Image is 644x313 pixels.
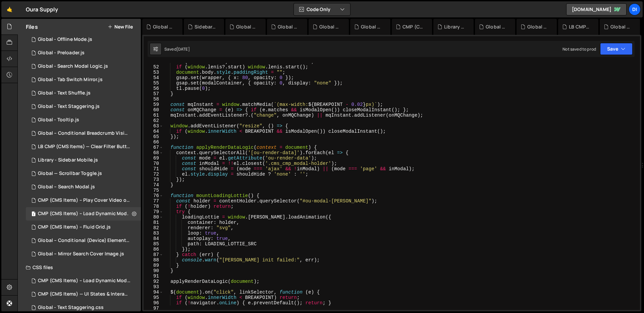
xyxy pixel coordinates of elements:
div: Global - Tab Switch Mirror.js [38,77,103,83]
div: 92 [144,279,163,284]
div: 14937/38915.js [26,234,143,247]
div: 59 [144,102,163,107]
div: 96 [144,300,163,306]
div: Global - Preloader.js [38,50,85,56]
div: 84 [144,236,163,241]
div: Global - Search Modal Logic.js [38,63,108,69]
div: 68 [144,150,163,155]
div: Global – Search Modal.js [38,184,95,190]
div: Global - Notification Toasters.js [527,23,549,30]
div: 70 [144,161,163,166]
div: 14937/44170.js [26,127,143,140]
div: Library - Sidebar Mobile.js [38,157,98,163]
div: 14937/38910.js [26,207,143,221]
div: 91 [144,273,163,279]
div: 14937/43533.css [26,288,143,301]
button: New File [108,24,133,29]
div: CMP (CMS Items) – Load Dynamic Modal (AJAX).js [38,211,130,217]
div: 83 [144,231,163,236]
div: 14937/43958.js [26,46,141,60]
div: 63 [144,123,163,129]
div: Global - Text Staggering.js [319,23,341,30]
div: 14937/44593.js [26,153,141,167]
div: Global - Text Shuffle.js [361,23,382,30]
div: Library - Sidebar Mobile.js [444,23,466,30]
div: Global – Conditional Breadcrumb Visibility.js [38,130,130,136]
div: 14937/43376.js [26,140,143,153]
button: Save [600,43,633,55]
a: [DOMAIN_NAME] [566,3,627,15]
div: Global - Text Shuffle.js [38,90,91,96]
div: 94 [144,290,163,295]
div: 64 [144,129,163,134]
div: 90 [144,268,163,273]
div: Global - Tab Switch Mirror.js [153,23,174,30]
div: 14937/39947.js [26,167,141,180]
div: LB CMP (CMS Items) — Clear Filter Buttons.js [569,23,590,30]
div: CMP (CMS Items) – Fluid Grid.js [38,224,111,230]
div: 62 [144,118,163,123]
div: 14937/44586.js [26,33,141,46]
div: 73 [144,177,163,182]
h2: Files [26,23,38,30]
span: 1 [32,212,36,217]
div: 69 [144,155,163,161]
a: 🤙 [1,1,18,17]
div: Global - Copy To Clipboard.js [610,23,632,30]
div: Global - Search Modal Logic.js [278,23,299,30]
div: 54 [144,75,163,80]
div: Global — Scrollbar Toggle.js [38,171,102,177]
div: 60 [144,107,163,113]
div: 93 [144,284,163,290]
div: 14937/44975.js [26,73,141,86]
div: Saved [164,46,190,52]
div: 14937/38911.js [26,247,141,261]
div: CMP (CMS Items) – Load Dynamic Modal (AJAX).css [38,278,130,284]
div: Global - Offline Mode.js [486,23,507,30]
div: [DATE] [176,46,190,52]
div: 14937/44779.js [26,86,141,100]
div: 14937/44781.js [26,100,141,113]
div: 85 [144,241,163,247]
div: 14937/44562.js [26,113,141,127]
div: Not saved to prod [562,46,596,52]
div: Global - Text Staggering.css [38,305,104,311]
div: 53 [144,70,163,75]
div: 14937/38918.js [26,221,141,234]
div: 67 [144,145,163,150]
div: 79 [144,209,163,214]
div: 14937/38909.css [26,274,143,288]
div: 76 [144,193,163,198]
div: 58 [144,97,163,102]
div: 77 [144,198,163,204]
div: 78 [144,204,163,209]
button: Code Only [294,3,350,15]
div: 87 [144,252,163,257]
div: 74 [144,182,163,188]
div: 89 [144,263,163,268]
div: 81 [144,220,163,225]
a: Di [629,3,641,15]
div: Global - Tooltip.js [38,117,79,123]
div: Oura Supply [26,5,58,13]
div: 14937/38901.js [26,194,143,207]
div: 82 [144,225,163,231]
div: 86 [144,247,163,252]
div: CSS files [18,261,141,274]
div: 88 [144,257,163,263]
div: Global – Mirror Search Cover Image.js [38,251,124,257]
div: 61 [144,113,163,118]
div: CMP (CMS Page) - Rich Text Highlight Pill.js [402,23,424,30]
div: LB CMP (CMS Items) — Clear Filter Buttons.js [38,144,130,150]
div: 80 [144,214,163,220]
div: Global - Offline Mode.js [38,37,92,43]
div: 14937/38913.js [26,180,141,194]
div: 95 [144,295,163,300]
div: CMP (CMS Items) – Play Cover Video on Hover.js [38,197,130,203]
div: CMP (CMS Items) — UI States & Interactions.css [38,291,130,297]
div: Sidebar — UI States & Interactions.css [195,23,216,30]
div: 56 [144,86,163,91]
div: 57 [144,91,163,97]
div: 66 [144,139,163,145]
